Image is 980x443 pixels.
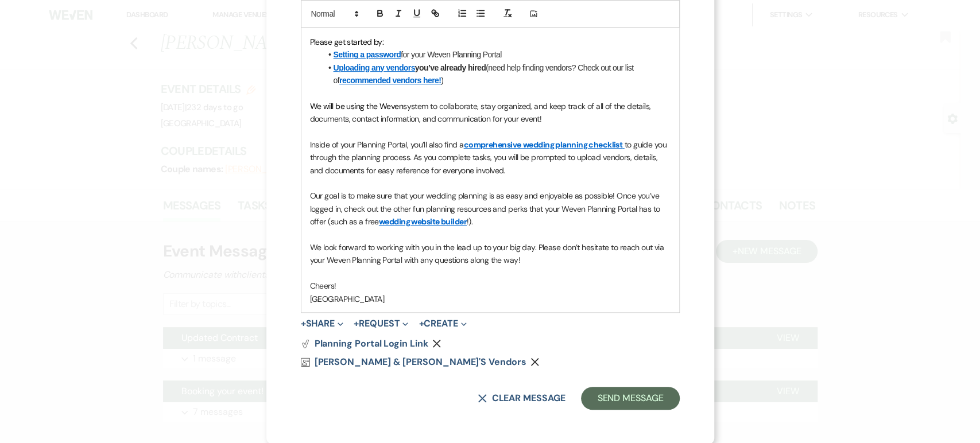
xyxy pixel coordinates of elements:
[334,63,486,72] strong: you’ve already hired
[523,139,622,150] a: wedding planning checklist
[467,216,472,227] span: !).
[310,139,464,150] span: Inside of your Planning Portal, you’ll also find a
[419,319,466,328] button: Create
[401,50,502,59] span: for your Weven Planning Portal
[441,76,443,85] span: )
[339,76,441,85] a: recommended vendors here!
[334,63,636,85] span: (need help finding vendors? Check out our list of
[354,319,408,328] button: Request
[419,319,424,328] span: +
[301,339,428,348] button: Planning Portal Login Link
[301,357,526,367] a: [PERSON_NAME] & [PERSON_NAME]'s Vendors
[334,63,415,72] a: Uploading any vendors
[334,50,401,59] a: Setting a password
[310,242,666,265] span: We look forward to working with you in the lead up to your big day. Please don’t hesitate to reac...
[310,293,671,305] p: [GEOGRAPHIC_DATA]
[464,139,521,150] a: comprehensive
[310,37,384,47] span: Please get started by:
[581,387,679,410] button: Send Message
[301,319,306,328] span: +
[310,139,669,176] span: to guide you through the planning process. As you complete tasks, you will be prompted to upload ...
[301,319,344,328] button: Share
[315,337,428,349] span: Planning Portal Login Link
[310,191,662,227] span: Our goal is to make sure that your wedding planning is as easy and enjoyable as possible! Once yo...
[310,101,653,124] span: system to collaborate, stay organized, and keep track of all of the details, documents, contact i...
[379,216,467,227] a: wedding website builder
[478,394,565,403] button: Clear message
[310,281,336,291] span: Cheers!
[315,356,526,368] span: [PERSON_NAME] & [PERSON_NAME]'s Vendors
[354,319,359,328] span: +
[310,101,403,111] span: We will be using the Weven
